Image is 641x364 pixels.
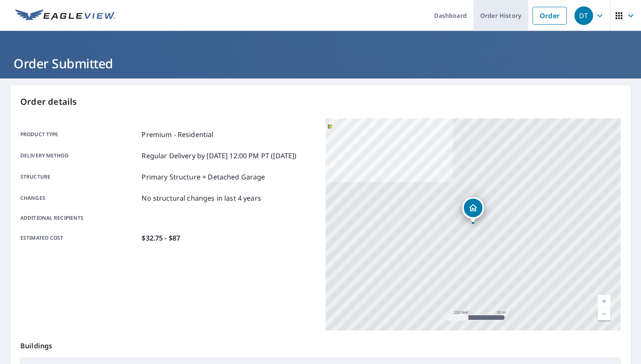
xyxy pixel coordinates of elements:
a: Order [532,7,567,25]
p: Order details [20,95,621,108]
div: Dropped pin, building 1, Residential property, 1136 Fred Cir Anchorage, AK 99515 [462,197,484,223]
p: $32.75 - $87 [142,233,180,243]
img: EV Logo [15,9,115,22]
p: Additional recipients [20,214,138,222]
p: Buildings [20,330,621,358]
p: Changes [20,193,138,203]
p: Premium - Residential [142,129,213,140]
p: Delivery method [20,151,138,161]
div: DT [574,6,593,25]
a: Current Level 17, Zoom Out [598,308,610,320]
p: Regular Delivery by [DATE] 12:00 PM PT ([DATE]) [142,151,296,161]
p: Structure [20,172,138,182]
a: Current Level 17, Zoom In [598,295,610,308]
p: Primary Structure + Detached Garage [142,172,265,182]
p: Product type [20,129,138,140]
p: Estimated cost [20,233,138,243]
h1: Order Submitted [10,55,631,72]
p: No structural changes in last 4 years [142,193,261,203]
